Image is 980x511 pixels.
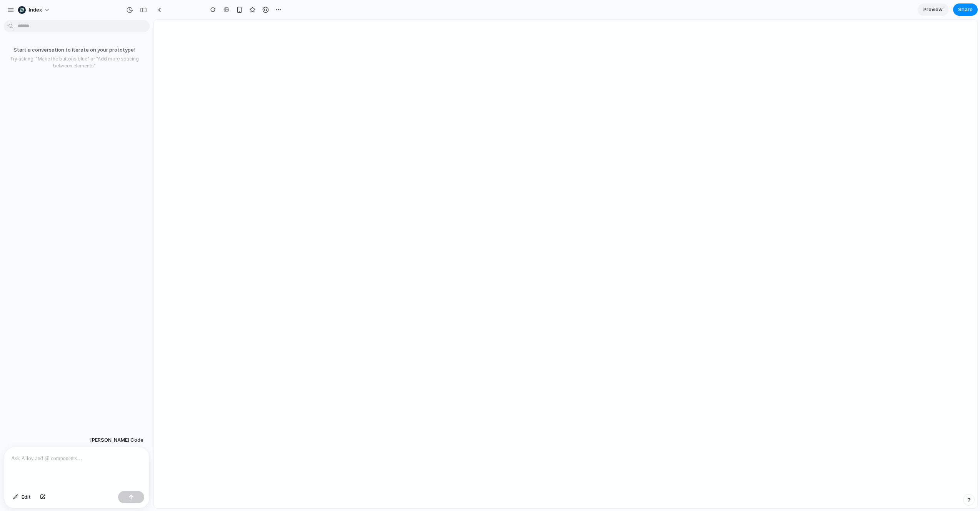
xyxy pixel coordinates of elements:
span: [PERSON_NAME] Code [90,436,143,444]
p: Start a conversation to iterate on your prototype! [3,46,146,54]
span: Index [29,6,42,14]
button: Edit [9,491,35,503]
span: Edit [22,493,31,501]
button: Share [953,3,978,16]
span: Share [958,6,973,13]
button: [PERSON_NAME] Code [88,433,146,447]
a: Preview [918,3,948,16]
p: Try asking: "Make the buttons blue" or "Add more spacing between elements" [3,55,146,69]
button: Index [15,4,54,16]
span: Preview [923,6,943,13]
